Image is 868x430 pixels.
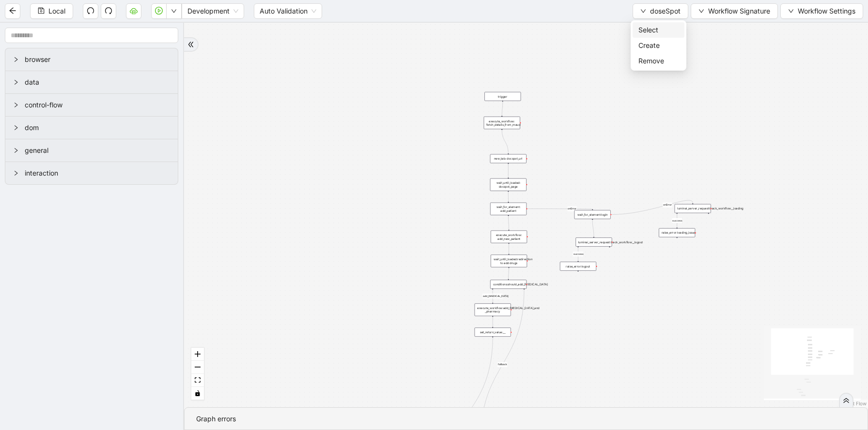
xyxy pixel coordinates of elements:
[482,290,509,303] g: Edge from conditions:should_add_drug_allergy to execute_workflow:add_drug_allergy_and _pharmacy
[574,210,611,219] div: wait_for_element:login
[48,6,65,16] span: Local
[659,228,695,237] div: raise_error:loading_issueplus-circle
[25,54,170,65] span: browser
[841,400,867,406] a: React Flow attribution
[191,361,204,374] button: zoom out
[475,303,511,316] div: execute_workflow:add_[MEDICAL_DATA]_and _pharmacy
[560,262,596,271] div: raise_error:logout
[633,3,688,19] button: downdoseSpot
[191,348,204,361] button: zoom in
[638,25,679,35] span: Select
[490,280,527,289] div: conditions:should_add_[MEDICAL_DATA]
[475,327,511,337] div: set_return_value:__
[83,3,98,19] button: undo
[675,204,711,213] div: luminai_server_request:track_workflow__loadingplus-circle
[698,8,704,14] span: down
[260,4,316,18] span: Auto Validation
[573,247,584,261] g: Edge from luminai_server_request:track_workflow__logout to raise_error:logout
[5,162,178,184] div: interaction
[25,145,170,156] span: general
[196,414,856,424] div: Graph errors
[491,255,527,267] div: wait_until_loaded:redirection to add drugs
[509,216,509,229] g: Edge from wait_for_element: add_patient to execute_workflow: add_new_patient
[708,6,770,16] span: Workflow Signature
[691,3,778,19] button: downWorkflow Signature
[612,200,693,214] g: Edge from wait_for_element:login to luminai_server_request:track_workflow__loading
[843,397,850,404] span: double-right
[490,154,527,163] div: new_tab: docspot_url
[130,7,138,15] span: cloud-server
[101,3,116,19] button: redo
[25,122,170,133] span: dom
[5,139,178,162] div: general
[502,130,508,153] g: Edge from execute_workflow: fetch_details_from_maud to new_tab: docspot_url
[191,374,204,387] button: fit view
[13,148,19,153] span: right
[13,79,19,85] span: right
[659,228,695,237] div: raise_error:loading_issue
[105,7,112,15] span: redo
[780,3,863,19] button: downWorkflow Settings
[87,7,94,15] span: undo
[13,125,19,131] span: right
[788,8,794,14] span: down
[5,48,178,71] div: browser
[25,77,170,88] span: data
[674,241,680,247] span: plus-circle
[640,8,646,14] span: down
[798,6,855,16] span: Workflow Settings
[5,71,178,93] div: data
[187,41,194,48] span: double-right
[606,250,613,256] span: plus-circle
[638,40,679,51] span: Create
[705,217,712,223] span: plus-circle
[155,7,163,15] span: play-circle
[25,100,170,110] span: control-flow
[13,170,19,176] span: right
[502,102,503,116] g: Edge from trigger to execute_workflow: fetch_details_from_maud
[491,231,527,243] div: execute_workflow: add_new_patient
[490,203,527,215] div: wait_for_element: add_patient
[560,262,596,271] div: raise_error:logoutplus-circle
[13,102,19,108] span: right
[38,7,45,14] span: save
[5,3,20,19] button: arrow-left
[509,268,509,279] g: Edge from wait_until_loaded:redirection to add drugs to conditions:should_add_drug_allergy
[171,8,177,14] span: down
[9,7,16,15] span: arrow-left
[675,204,711,213] div: luminai_server_request:track_workflow__loading
[191,387,204,400] button: toggle interactivity
[166,3,182,19] button: down
[187,4,238,18] span: Development
[490,178,527,191] div: wait_until_loaded: docspot_page
[575,237,612,247] div: luminai_server_request:track_workflow__logoutplus-circle
[13,57,19,62] span: right
[592,220,594,237] g: Edge from wait_for_element:login to luminai_server_request:track_workflow__logout
[484,92,521,101] div: trigger
[672,214,682,227] g: Edge from luminai_server_request:track_workflow__loading to raise_error:loading_issue
[575,274,581,281] span: plus-circle
[638,56,679,66] span: Remove
[30,3,73,19] button: saveLocal
[484,117,520,129] div: execute_workflow: fetch_details_from_maud
[25,168,170,178] span: interaction
[5,94,178,116] div: control-flow
[527,207,592,211] g: Edge from wait_for_element: add_patient to wait_for_element:login
[126,3,141,19] button: cloud-server
[650,6,681,16] span: doseSpot
[151,3,167,19] button: play-circle
[575,237,612,247] div: luminai_server_request:track_workflow__logout
[5,117,178,139] div: dom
